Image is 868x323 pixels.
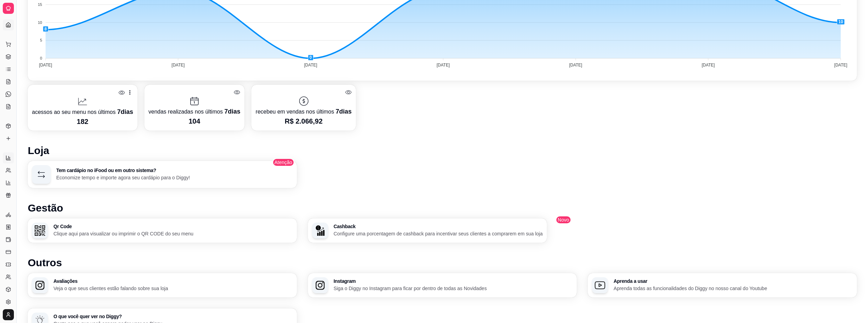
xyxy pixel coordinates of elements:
button: Qr CodeQr CodeClique aqui para visualizar ou imprimir o QR CODE do seu menu [28,218,297,243]
p: Veja o que seus clientes estão falando sobre sua loja [53,285,293,292]
p: 182 [32,117,133,126]
h3: Qr Code [53,224,293,229]
p: 104 [149,116,241,126]
tspan: [DATE] [172,63,185,68]
p: recebeu em vendas nos últimos [256,107,351,116]
p: Siga o Diggy no Instagram para ficar por dentro de todas as Novidades [334,285,573,292]
p: R$ 2.066,92 [256,116,351,126]
tspan: [DATE] [702,63,715,68]
p: Configure uma porcentagem de cashback para incentivar seus clientes a comprarem em sua loja [334,230,543,237]
tspan: [DATE] [39,63,52,68]
img: Cashback [315,225,325,236]
tspan: [DATE] [569,63,582,68]
tspan: 15 [38,2,42,7]
tspan: 10 [38,20,42,25]
h3: Avaliações [53,279,293,284]
button: Aprenda a usarAprenda a usarAprenda todas as funcionalidades do Diggy no nosso canal do Youtube [588,273,857,297]
p: vendas realizadas nos últimos [149,107,241,116]
span: Novo [556,216,571,224]
button: InstagramInstagramSiga o Diggy no Instagram para ficar por dentro de todas as Novidades [308,273,577,297]
h3: Tem cardápio no iFood ou em outro sistema? [56,168,293,173]
button: CashbackCashbackConfigure uma porcentagem de cashback para incentivar seus clientes a comprarem e... [308,218,547,243]
img: Qr Code [35,225,45,236]
h1: Outros [28,257,857,269]
tspan: [DATE] [834,63,848,68]
img: Instagram [315,280,325,290]
span: 7 dias [336,108,352,115]
h1: Loja [28,144,857,157]
p: Economize tempo e importe agora seu cardápio para o Diggy! [56,174,293,181]
span: Atenção [272,158,294,167]
h1: Gestão [28,202,857,214]
p: Clique aqui para visualizar ou imprimir o QR CODE do seu menu [53,230,293,237]
tspan: 5 [40,38,42,42]
p: Aprenda todas as funcionalidades do Diggy no nosso canal do Youtube [614,285,853,292]
button: AvaliaçõesAvaliaçõesVeja o que seus clientes estão falando sobre sua loja [28,273,297,297]
span: 7 dias [224,108,240,115]
tspan: 0 [40,56,42,60]
tspan: [DATE] [304,63,317,68]
h3: Instagram [334,279,573,284]
img: Aprenda a usar [595,280,605,290]
h3: Aprenda a usar [614,279,853,284]
h3: Cashback [334,224,543,229]
span: 7 dias [117,108,133,115]
tspan: [DATE] [436,63,450,68]
img: Avaliações [35,280,45,290]
button: Tem cardápio no iFood ou em outro sistema?Economize tempo e importe agora seu cardápio para o Diggy! [28,161,297,188]
p: acessos ao seu menu nos últimos [32,107,133,117]
h3: O que você quer ver no Diggy? [53,314,293,319]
